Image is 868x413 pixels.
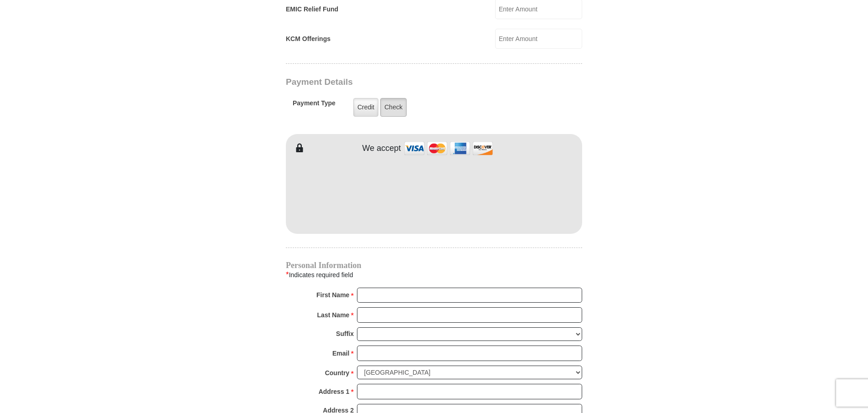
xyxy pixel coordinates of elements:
strong: First Name [316,289,349,301]
label: KCM Offerings [286,34,331,44]
strong: Email [332,347,349,360]
input: Enter Amount [495,29,582,49]
label: EMIC Relief Fund [286,5,338,14]
h3: Payment Details [286,77,518,88]
strong: Suffix [336,327,354,340]
div: Indicates required field [286,269,582,281]
strong: Address 1 [319,385,350,398]
label: Credit [353,98,378,117]
label: Check [380,98,407,117]
img: credit cards accepted [403,139,494,158]
h4: Personal Information [286,262,582,269]
h4: We accept [362,144,401,154]
strong: Country [325,367,350,379]
strong: Last Name [317,309,350,321]
h5: Payment Type [293,99,336,112]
